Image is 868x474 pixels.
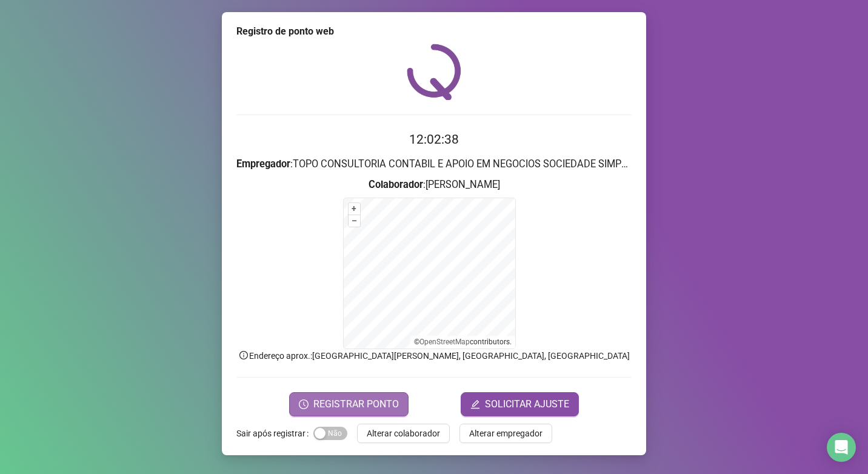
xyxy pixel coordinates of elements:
span: SOLICITAR AJUSTE [485,397,569,412]
strong: Empregador [236,158,290,170]
label: Sair após registrar [236,424,313,443]
img: QRPoint [407,44,461,100]
div: Open Intercom Messenger [827,433,856,462]
div: Registro de ponto web [236,24,632,39]
span: Alterar empregador [469,427,542,440]
time: 12:02:38 [409,132,459,147]
button: – [349,215,360,227]
span: edit [470,399,480,409]
button: Alterar colaborador [357,424,450,443]
p: Endereço aprox. : [GEOGRAPHIC_DATA][PERSON_NAME], [GEOGRAPHIC_DATA], [GEOGRAPHIC_DATA] [236,349,632,362]
button: REGISTRAR PONTO [289,392,409,416]
button: editSOLICITAR AJUSTE [461,392,579,416]
li: © contributors. [414,338,512,346]
span: REGISTRAR PONTO [313,397,399,412]
span: clock-circle [299,399,309,409]
a: OpenStreetMap [419,338,470,346]
h3: : [PERSON_NAME] [236,177,632,193]
button: Alterar empregador [459,424,552,443]
span: info-circle [238,350,249,361]
h3: : TOPO CONSULTORIA CONTABIL E APOIO EM NEGOCIOS SOCIEDADE SIMPLES [236,156,632,172]
span: Alterar colaborador [367,427,440,440]
strong: Colaborador [369,179,423,190]
button: + [349,203,360,215]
